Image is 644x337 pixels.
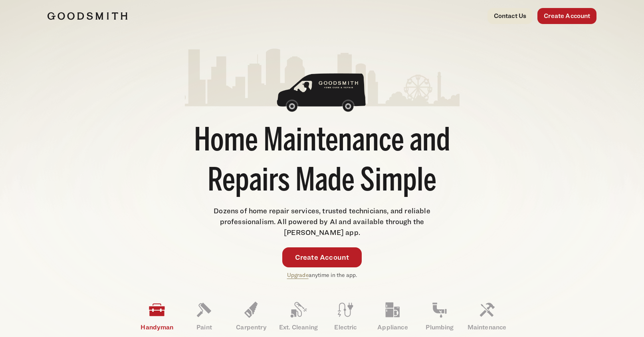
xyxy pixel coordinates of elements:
a: Ext. Cleaning [275,295,322,337]
a: Plumbing [416,295,463,337]
a: Paint [180,295,228,337]
p: Electric [322,323,369,332]
a: Create Account [282,247,362,267]
p: Plumbing [416,323,463,332]
img: Goodsmith [48,12,127,20]
a: Handyman [133,295,180,337]
a: Appliance [369,295,416,337]
a: Create Account [537,8,596,24]
span: Dozens of home repair services, trusted technicians, and reliable professionalism. All powered by... [214,207,430,237]
p: anytime in the app. [287,271,357,280]
p: Handyman [133,323,180,332]
h1: Home Maintenance and Repairs Made Simple [185,122,460,202]
a: Maintenance [463,295,510,337]
p: Maintenance [463,323,510,332]
a: Carpentry [228,295,275,337]
p: Appliance [369,323,416,332]
a: Contact Us [487,8,533,24]
p: Ext. Cleaning [275,323,322,332]
a: Electric [322,295,369,337]
p: Paint [180,323,228,332]
p: Carpentry [228,323,275,332]
a: Upgrade [287,271,309,278]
